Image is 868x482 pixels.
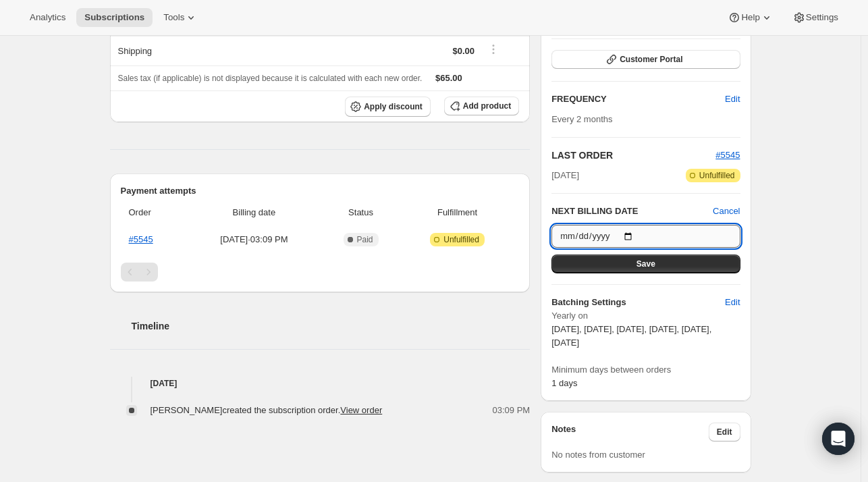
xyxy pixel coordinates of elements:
[190,206,318,219] span: Billing date
[443,234,479,245] span: Unfulfilled
[110,36,268,65] th: Shipping
[110,377,531,390] h4: [DATE]
[118,74,423,83] span: Sales tax (if applicable) is not displayed because it is calculated with each new order.
[784,8,846,27] button: Settings
[155,8,206,27] button: Tools
[720,8,781,27] button: Help
[132,319,531,333] h2: Timeline
[725,296,740,309] span: Edit
[121,184,520,198] h2: Payment attempts
[715,150,740,160] a: #5545
[121,198,186,227] th: Order
[551,450,645,460] span: No notes from customer
[493,404,531,417] span: 03:09 PM
[699,170,735,181] span: Unfulfilled
[709,423,740,441] button: Edit
[741,12,759,23] span: Help
[22,8,74,27] button: Analytics
[345,97,431,117] button: Apply discount
[551,149,715,162] h2: LAST ORDER
[404,206,511,219] span: Fulfillment
[151,405,383,415] span: [PERSON_NAME] created the subscription order.
[76,8,153,27] button: Subscriptions
[357,234,373,245] span: Paid
[725,92,740,106] span: Edit
[435,73,462,83] span: $65.00
[121,263,520,282] nav: Pagination
[806,12,838,23] span: Settings
[551,205,713,218] h2: NEXT BILLING DATE
[551,255,740,273] button: Save
[713,205,740,218] button: Cancel
[163,12,184,23] span: Tools
[30,12,65,23] span: Analytics
[620,54,682,65] span: Customer Portal
[551,309,740,323] span: Yearly on
[483,42,504,57] button: Shipping actions
[551,423,709,441] h3: Notes
[444,97,519,115] button: Add product
[715,149,740,162] button: #5545
[551,50,740,69] button: Customer Portal
[551,296,725,309] h6: Batching Settings
[84,12,144,23] span: Subscriptions
[551,92,725,106] h2: FREQUENCY
[364,101,423,112] span: Apply discount
[129,234,153,244] a: #5545
[340,405,382,415] a: View order
[190,233,318,246] span: [DATE] · 03:09 PM
[717,88,748,110] button: Edit
[636,259,655,269] span: Save
[551,378,577,388] span: 1 days
[551,363,740,377] span: Minimum days between orders
[822,423,855,455] div: Open Intercom Messenger
[551,114,612,124] span: Every 2 months
[452,46,474,56] span: $0.00
[717,427,732,437] span: Edit
[551,169,579,182] span: [DATE]
[463,101,511,111] span: Add product
[717,292,748,313] button: Edit
[326,206,396,219] span: Status
[551,324,711,348] span: [DATE], [DATE], [DATE], [DATE], [DATE], [DATE]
